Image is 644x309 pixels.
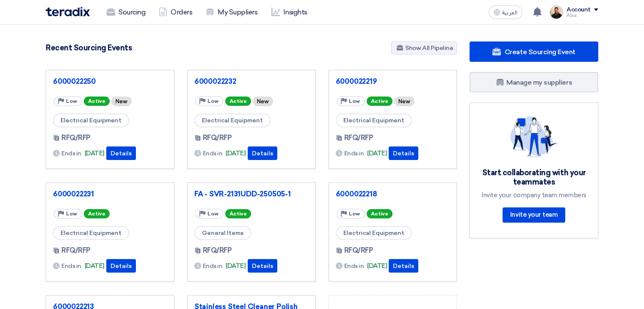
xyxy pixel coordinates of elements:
span: Electrical Equipment [53,226,129,240]
button: Details [106,259,136,273]
span: Electrical Equipment [336,113,412,127]
button: العربية [489,6,522,19]
img: MAA_1717931611039.JPG [550,6,563,19]
img: invite_your_team.svg [510,116,558,158]
span: Ends in [344,262,364,270]
span: Electrical Equipment [194,113,271,127]
a: 6000022218 [336,190,450,198]
span: RFQ/RFP [203,246,232,256]
img: Teradix logo [46,7,90,17]
button: Details [248,259,277,273]
a: Manage my suppliers [470,72,598,92]
span: Active [367,97,392,106]
a: 6000022232 [194,77,309,86]
div: Alaa [567,13,598,18]
span: RFQ/RFP [203,133,232,143]
span: Low [349,98,360,104]
span: Low [66,211,77,217]
span: Low [66,98,77,104]
button: Details [248,146,277,160]
span: Active [367,209,392,218]
div: Start collaborating with your teammates [480,168,588,187]
span: Active [84,97,110,106]
a: 6000022219 [336,77,450,86]
div: New [111,97,132,106]
span: Electrical Equipment [53,113,129,127]
span: Active [225,209,251,218]
span: Active [225,97,251,106]
span: Ends in [203,149,223,158]
span: Ends in [344,149,364,158]
span: RFQ/RFP [344,246,373,256]
div: New [394,97,415,106]
button: Details [106,146,136,160]
span: Active [84,209,110,218]
div: Account [567,6,591,14]
a: 6000022250 [53,77,167,86]
span: Low [207,211,218,217]
span: [DATE] [367,149,387,158]
span: [DATE] [85,149,105,158]
a: 6000022231 [53,190,167,198]
span: RFQ/RFP [61,246,91,256]
button: Details [389,259,418,273]
span: [DATE] [226,261,246,271]
a: Orders [152,3,199,22]
div: Invite your company team members [480,191,588,199]
a: Invite your team [503,207,565,223]
a: Sourcing [100,3,152,22]
span: RFQ/RFP [61,133,91,143]
span: [DATE] [226,149,246,158]
button: Details [389,146,418,160]
span: [DATE] [367,261,387,271]
span: Ends in [61,262,81,270]
a: My Suppliers [199,3,264,22]
span: العربية [502,10,517,16]
span: Low [349,211,360,217]
span: RFQ/RFP [344,133,373,143]
span: Create Sourcing Event [505,48,575,56]
span: Ends in [61,149,81,158]
span: General Items [194,226,251,240]
a: FA - SVR-2131UDD-250505-1 [194,190,309,198]
span: Electrical Equipment [336,226,412,240]
div: New [253,97,273,106]
a: Insights [265,3,314,22]
a: Show All Pipeline [391,41,457,55]
span: [DATE] [85,261,105,271]
span: Ends in [203,262,223,270]
span: Low [207,98,218,104]
h4: Recent Sourcing Events [46,43,132,52]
